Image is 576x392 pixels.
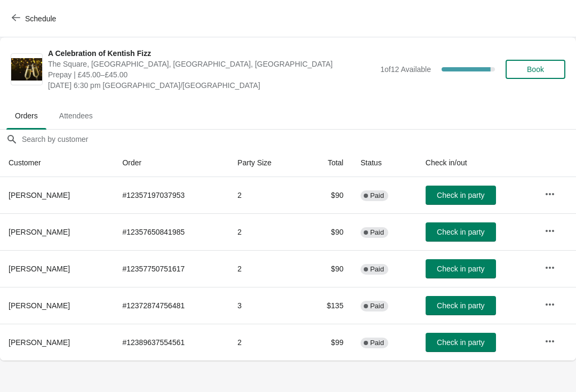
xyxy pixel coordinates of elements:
[437,191,484,199] span: Check in party
[527,65,544,74] span: Book
[370,265,384,274] span: Paid
[426,186,496,205] button: Check in party
[370,228,384,237] span: Paid
[114,324,229,361] td: # 12389637554561
[303,149,352,177] th: Total
[114,149,229,177] th: Order
[437,301,484,310] span: Check in party
[114,213,229,250] td: # 12357650841985
[9,228,70,236] span: [PERSON_NAME]
[51,106,101,125] span: Attendees
[426,222,496,242] button: Check in party
[370,191,384,200] span: Paid
[25,14,56,23] span: Schedule
[417,149,536,177] th: Check in/out
[229,250,303,287] td: 2
[9,301,70,310] span: [PERSON_NAME]
[11,58,42,81] img: A Celebration of Kentish Fizz
[303,177,352,213] td: $90
[229,149,303,177] th: Party Size
[9,265,70,273] span: [PERSON_NAME]
[437,338,484,347] span: Check in party
[229,324,303,361] td: 2
[426,296,496,315] button: Check in party
[48,69,375,80] span: Prepay | £45.00–£45.00
[426,333,496,352] button: Check in party
[6,106,46,125] span: Orders
[437,228,484,236] span: Check in party
[48,59,375,69] span: The Square, [GEOGRAPHIC_DATA], [GEOGRAPHIC_DATA], [GEOGRAPHIC_DATA]
[229,287,303,324] td: 3
[437,265,484,273] span: Check in party
[229,177,303,213] td: 2
[114,250,229,287] td: # 12357750751617
[426,259,496,278] button: Check in party
[9,338,70,347] span: [PERSON_NAME]
[303,324,352,361] td: $99
[303,213,352,250] td: $90
[380,65,431,74] span: 1 of 12 Available
[21,130,576,149] input: Search by customer
[114,177,229,213] td: # 12357197037953
[370,302,384,310] span: Paid
[303,250,352,287] td: $90
[229,213,303,250] td: 2
[114,287,229,324] td: # 12372874756481
[370,339,384,347] span: Paid
[303,287,352,324] td: $135
[48,48,375,59] span: A Celebration of Kentish Fizz
[506,60,565,79] button: Book
[5,9,65,28] button: Schedule
[352,149,417,177] th: Status
[9,191,70,199] span: [PERSON_NAME]
[48,80,375,91] span: [DATE] 6:30 pm [GEOGRAPHIC_DATA]/[GEOGRAPHIC_DATA]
